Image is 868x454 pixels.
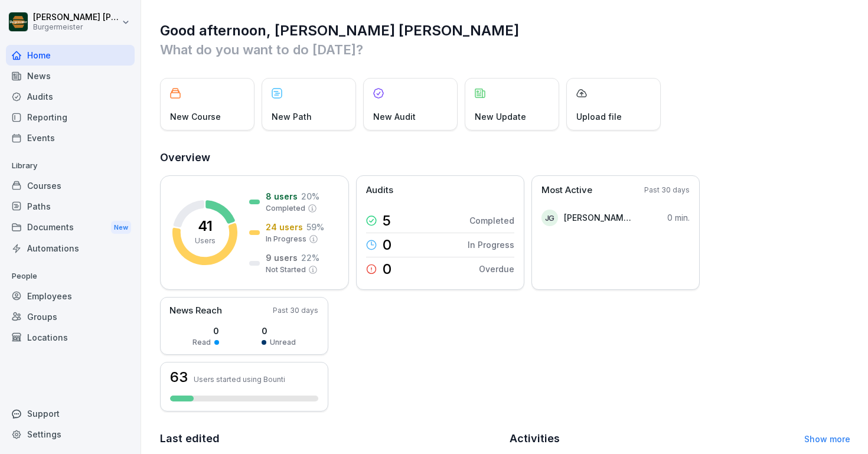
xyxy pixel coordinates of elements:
[510,430,560,447] h2: Activities
[6,306,135,327] a: Groups
[192,337,211,348] p: Read
[262,325,296,337] p: 0
[270,337,296,348] p: Unread
[272,110,312,123] p: New Path
[366,184,393,197] p: Audits
[6,107,135,128] a: Reporting
[469,214,514,227] p: Completed
[6,66,135,86] a: News
[266,234,306,244] p: In Progress
[6,175,135,196] a: Courses
[306,221,324,233] p: 59 %
[576,110,622,123] p: Upload file
[6,45,135,66] a: Home
[383,238,391,252] p: 0
[160,21,850,40] h1: Good afternoon, [PERSON_NAME] [PERSON_NAME]
[160,430,501,447] h2: Last edited
[160,149,850,166] h2: Overview
[6,238,135,259] a: Automations
[804,434,850,444] a: Show more
[644,185,690,195] p: Past 30 days
[6,424,135,445] a: Settings
[6,128,135,148] a: Events
[541,210,558,226] div: JG
[541,184,592,197] p: Most Active
[301,252,319,264] p: 22 %
[383,214,391,228] p: 5
[6,286,135,306] a: Employees
[111,221,131,234] div: New
[266,221,303,233] p: 24 users
[6,267,135,286] p: People
[373,110,416,123] p: New Audit
[479,263,514,275] p: Overdue
[6,403,135,424] div: Support
[169,304,222,318] p: News Reach
[564,211,632,224] p: [PERSON_NAME] [PERSON_NAME]
[33,23,119,31] p: Burgermeister
[266,264,306,275] p: Not Started
[266,190,298,202] p: 8 users
[6,196,135,217] a: Paths
[6,156,135,175] p: Library
[33,12,119,22] p: [PERSON_NAME] [PERSON_NAME] [PERSON_NAME]
[198,219,213,233] p: 41
[266,252,298,264] p: 9 users
[192,325,219,337] p: 0
[383,262,391,276] p: 0
[6,217,135,239] a: DocumentsNew
[6,327,135,348] a: Locations
[6,86,135,107] a: Audits
[475,110,526,123] p: New Update
[170,370,188,384] h3: 63
[266,203,305,214] p: Completed
[160,40,850,59] p: What do you want to do [DATE]?
[170,110,221,123] p: New Course
[195,236,216,246] p: Users
[273,305,318,316] p: Past 30 days
[301,190,319,202] p: 20 %
[6,217,135,239] div: Documents
[194,375,285,384] p: Users started using Bounti
[667,211,690,224] p: 0 min.
[468,239,514,251] p: In Progress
